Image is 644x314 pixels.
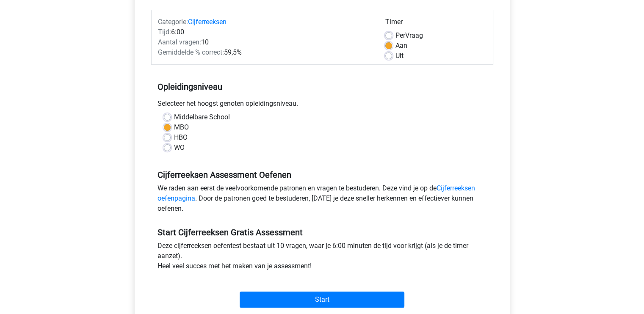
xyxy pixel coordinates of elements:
span: Tijd: [158,28,171,36]
div: 6:00 [152,27,379,37]
h5: Cijferreeksen Assessment Oefenen [158,170,487,180]
div: We raden aan eerst de veelvoorkomende patronen en vragen te bestuderen. Deze vind je op de . Door... [151,183,493,217]
label: WO [174,143,185,153]
label: MBO [174,122,189,132]
span: Per [395,31,405,39]
div: 10 [152,37,379,47]
a: Cijferreeksen [188,18,227,26]
div: Timer [385,17,486,30]
span: Aantal vragen: [158,38,201,46]
div: Deze cijferreeksen oefentest bestaat uit 10 vragen, waar je 6:00 minuten de tijd voor krijgt (als... [151,241,493,275]
div: 59,5% [152,47,379,58]
label: HBO [174,132,188,143]
h5: Opleidingsniveau [158,78,487,95]
input: Start [240,292,404,308]
label: Vraag [395,30,423,41]
label: Uit [395,51,404,61]
span: Categorie: [158,18,188,26]
h5: Start Cijferreeksen Gratis Assessment [158,227,487,237]
div: Selecteer het hoogst genoten opleidingsniveau. [151,99,493,112]
span: Gemiddelde % correct: [158,48,224,56]
label: Middelbare School [174,112,230,122]
label: Aan [395,41,407,51]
